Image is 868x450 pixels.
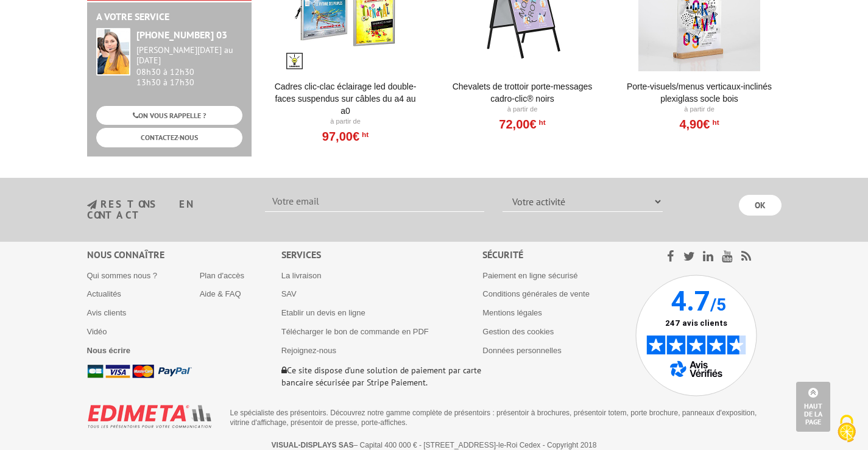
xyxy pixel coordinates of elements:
a: Données personnelles [482,346,561,355]
h3: restons en contact [87,199,247,220]
p: – Capital 400 000 € - [STREET_ADDRESS]-le-Roi Cedex - Copyright 2018 [98,441,771,449]
a: Mentions légales [482,308,542,317]
strong: VISUAL-DISPLAYS SAS [272,441,354,449]
sup: HT [710,118,719,127]
p: À partir de [624,105,775,114]
input: OK [739,195,782,216]
a: Vidéo [87,327,107,336]
a: Gestion des cookies [482,327,554,336]
h2: A votre service [96,12,242,23]
a: Nous écrire [87,346,131,355]
sup: HT [359,130,369,139]
img: widget-service.jpg [96,28,130,76]
div: Nous connaître [87,248,281,262]
img: newsletter.jpg [87,200,97,210]
div: Sécurité [482,248,635,262]
button: Cookies (fenêtre modale) [825,409,868,450]
a: Plan d'accès [200,271,244,280]
a: Chevalets de trottoir porte-messages Cadro-Clic® Noirs [447,80,598,105]
a: Etablir un devis en ligne [281,308,365,317]
div: Services [281,248,483,262]
a: Porte-Visuels/Menus verticaux-inclinés plexiglass socle bois [624,80,775,105]
p: Ce site dispose d’une solution de paiement par carte bancaire sécurisée par Stripe Paiement. [281,364,483,388]
p: À partir de [447,105,598,114]
p: Le spécialiste des présentoirs. Découvrez notre gamme complète de présentoirs : présentoir à broc... [230,408,772,427]
a: Conditions générales de vente [482,289,590,298]
div: [PERSON_NAME][DATE] au [DATE] [136,45,242,66]
a: ON VOUS RAPPELLE ? [96,106,242,125]
a: CONTACTEZ-NOUS [96,128,242,147]
input: Votre email [265,191,484,212]
a: SAV [281,289,297,298]
div: 08h30 à 12h30 13h30 à 17h30 [136,45,242,87]
a: Actualités [87,289,121,298]
a: 97,00€HT [322,133,369,140]
a: Qui sommes nous ? [87,271,158,280]
a: Télécharger le bon de commande en PDF [281,327,429,336]
a: 4,90€HT [679,121,719,128]
img: Cookies (fenêtre modale) [831,413,862,444]
p: À partir de [270,117,421,127]
a: Aide & FAQ [200,289,241,298]
sup: HT [537,118,546,127]
a: Haut de la page [796,382,830,432]
a: 72,00€HT [499,121,545,128]
a: Paiement en ligne sécurisé [482,271,577,280]
a: Avis clients [87,308,127,317]
a: La livraison [281,271,322,280]
a: Cadres clic-clac éclairage LED double-faces suspendus sur câbles du A4 au A0 [270,80,421,117]
a: Rejoignez-nous [281,346,336,355]
img: Avis Vérifiés - 4.7 sur 5 - 247 avis clients [635,275,757,396]
strong: [PHONE_NUMBER] 03 [136,29,227,41]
